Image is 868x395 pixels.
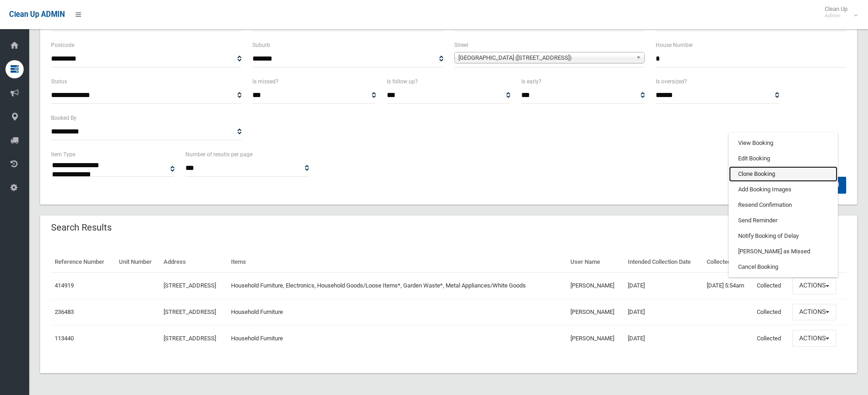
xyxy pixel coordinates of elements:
td: Household Furniture, Electronics, Household Goods/Loose Items*, Garden Waste*, Metal Appliances/W... [227,272,567,299]
button: Actions [792,277,836,294]
label: House Number [656,40,693,50]
label: Is follow up? [387,77,418,87]
a: [STREET_ADDRESS] [164,282,216,289]
a: [STREET_ADDRESS] [164,308,216,315]
a: 113440 [55,335,74,342]
header: Search Results [40,219,123,236]
a: [PERSON_NAME] as Missed [729,244,837,259]
td: Collected [753,299,789,325]
button: Actions [792,304,836,321]
a: Cancel Booking [729,259,837,275]
label: Street [454,40,468,50]
small: Admin [825,12,847,19]
a: Edit Booking [729,151,837,166]
a: Notify Booking of Delay [729,228,837,244]
td: [PERSON_NAME] [567,325,624,351]
td: Collected [753,325,789,351]
th: Collected At [703,252,753,272]
label: Is missed? [252,77,278,87]
label: Item Type [51,149,75,159]
label: Is early? [521,77,541,87]
a: [STREET_ADDRESS] [164,335,216,342]
label: Suburb [252,40,270,50]
label: Status [51,77,67,87]
label: Postcode [51,40,74,50]
label: Booked By [51,113,77,123]
span: [GEOGRAPHIC_DATA] ([STREET_ADDRESS]) [458,52,632,63]
td: Household Furniture [227,325,567,351]
a: 414919 [55,282,74,289]
label: Number of results per page [185,149,252,159]
a: Clone Booking [729,166,837,182]
th: Intended Collection Date [624,252,703,272]
th: Items [227,252,567,272]
td: [DATE] 5:54am [703,272,753,299]
td: Household Furniture [227,299,567,325]
th: Reference Number [51,252,115,272]
th: Address [160,252,227,272]
td: [DATE] [624,272,703,299]
td: Collected [753,272,789,299]
span: Clean Up ADMIN [9,10,65,19]
a: View Booking [729,135,837,151]
td: [DATE] [624,299,703,325]
a: Send Reminder [729,213,837,228]
th: Unit Number [115,252,160,272]
a: Add Booking Images [729,182,837,197]
a: Resend Confirmation [729,197,837,213]
label: Is oversized? [656,77,687,87]
button: Actions [792,330,836,347]
th: User Name [567,252,624,272]
a: 236483 [55,308,74,315]
td: [PERSON_NAME] [567,299,624,325]
td: [PERSON_NAME] [567,272,624,299]
td: [DATE] [624,325,703,351]
span: Clean Up [820,5,857,19]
